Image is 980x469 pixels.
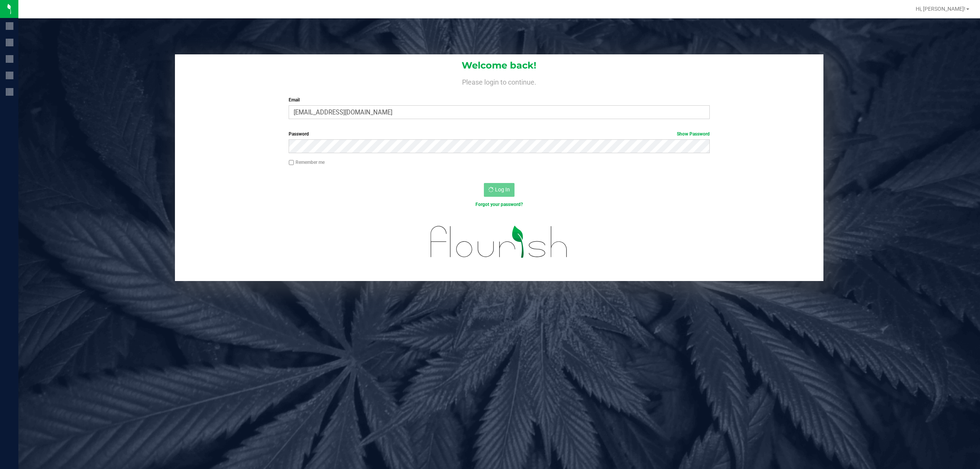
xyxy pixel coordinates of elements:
span: Log In [495,186,510,193]
h4: Please login to continue. [175,77,824,86]
h1: Welcome back! [175,60,824,70]
a: Show Password [677,131,710,137]
span: Hi, [PERSON_NAME]! [916,6,965,12]
label: Email [289,96,710,103]
label: Remember me [289,159,325,166]
input: Remember me [289,160,294,165]
img: flourish_logo.svg [418,216,580,268]
button: Log In [484,183,514,197]
span: Password [289,131,309,137]
a: Forgot your password? [475,202,523,207]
